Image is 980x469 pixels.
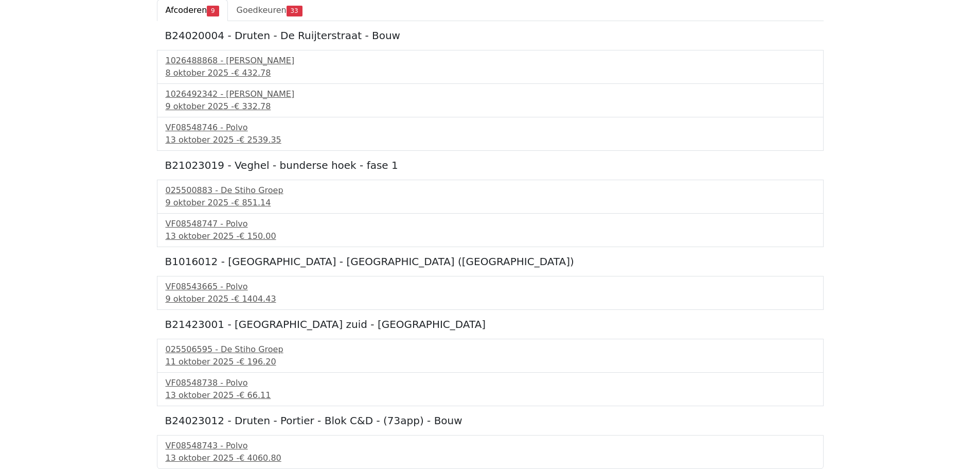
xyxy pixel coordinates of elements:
a: 1026492342 - [PERSON_NAME]9 oktober 2025 -€ 332.78 [166,88,815,113]
div: 13 oktober 2025 - [166,230,815,242]
div: VF08548743 - Polvo [166,440,815,452]
div: 9 oktober 2025 - [166,293,815,305]
div: 1026492342 - [PERSON_NAME] [166,88,815,100]
span: 9 [207,6,219,16]
a: 025500883 - De Stiho Groep9 oktober 2025 -€ 851.14 [166,184,815,209]
a: VF08548746 - Polvo13 oktober 2025 -€ 2539.35 [166,121,815,146]
div: 025500883 - De Stiho Groep [166,184,815,197]
div: VF08548747 - Polvo [166,218,815,230]
a: VF08543665 - Polvo9 oktober 2025 -€ 1404.43 [166,281,815,305]
span: € 2539.35 [239,135,281,145]
span: € 66.11 [239,390,271,400]
span: € 150.00 [239,231,276,241]
span: € 332.78 [234,101,271,111]
a: VF08548747 - Polvo13 oktober 2025 -€ 150.00 [166,218,815,242]
span: € 1404.43 [234,294,276,304]
span: € 4060.80 [239,453,281,463]
div: VF08548746 - Polvo [166,121,815,134]
a: 025506595 - De Stiho Groep11 oktober 2025 -€ 196.20 [166,343,815,368]
div: VF08548738 - Polvo [166,377,815,389]
div: 13 oktober 2025 - [166,389,815,402]
a: 1026488868 - [PERSON_NAME]8 oktober 2025 -€ 432.78 [166,55,815,79]
div: VF08543665 - Polvo [166,281,815,293]
span: Goedkeuren [237,5,287,15]
span: Afcoderen [166,5,207,15]
h5: B24020004 - Druten - De Ruijterstraat - Bouw [165,29,815,42]
h5: B21023019 - Veghel - bunderse hoek - fase 1 [165,159,815,171]
span: 33 [287,6,302,16]
div: 8 oktober 2025 - [166,67,815,79]
h5: B21423001 - [GEOGRAPHIC_DATA] zuid - [GEOGRAPHIC_DATA] [165,318,815,331]
span: € 196.20 [239,357,276,367]
div: 11 oktober 2025 - [166,356,815,368]
div: 1026488868 - [PERSON_NAME] [166,55,815,67]
div: 9 oktober 2025 - [166,100,815,113]
span: € 851.14 [234,198,271,207]
div: 9 oktober 2025 - [166,197,815,209]
div: 025506595 - De Stiho Groep [166,343,815,356]
a: VF08548738 - Polvo13 oktober 2025 -€ 66.11 [166,377,815,402]
h5: B24023012 - Druten - Portier - Blok C&D - (73app) - Bouw [165,414,815,427]
div: 13 oktober 2025 - [166,452,815,464]
div: 13 oktober 2025 - [166,134,815,146]
span: € 432.78 [234,68,271,78]
h5: B1016012 - [GEOGRAPHIC_DATA] - [GEOGRAPHIC_DATA] ([GEOGRAPHIC_DATA]) [165,255,815,268]
a: VF08548743 - Polvo13 oktober 2025 -€ 4060.80 [166,440,815,464]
